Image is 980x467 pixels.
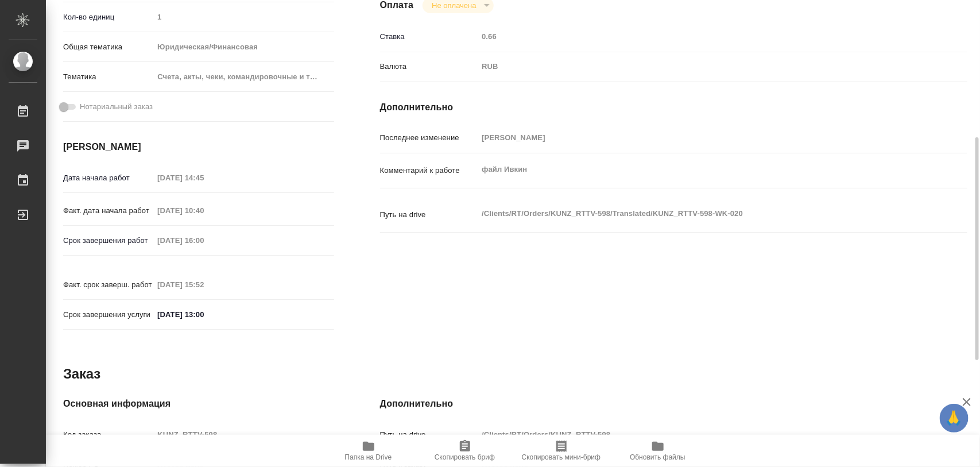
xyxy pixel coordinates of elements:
[478,426,918,443] input: Пустое поле
[435,453,495,461] span: Скопировать бриф
[63,365,100,383] h2: Заказ
[380,31,478,43] p: Ставка
[417,435,513,467] button: Скопировать бриф
[63,41,153,53] p: Общая тематика
[63,429,153,441] p: Код заказа
[153,426,334,443] input: Пустое поле
[63,71,153,83] p: Тематика
[380,101,967,114] h4: Дополнительно
[478,28,918,45] input: Пустое поле
[428,1,479,10] button: Не оплачена
[63,172,153,184] p: Дата начала работ
[153,169,254,186] input: Пустое поле
[80,101,153,113] span: Нотариальный заказ
[345,453,392,461] span: Папка на Drive
[153,306,254,323] input: ✎ Введи что-нибудь
[153,67,334,87] div: Счета, акты, чеки, командировочные и таможенные документы
[478,204,918,223] textarea: /Clients/RT/Orders/KUNZ_RTTV-598/Translated/KUNZ_RTTV-598-WK-020
[63,205,153,217] p: Факт. дата начала работ
[630,453,685,461] span: Обновить файлы
[153,276,254,293] input: Пустое поле
[380,132,478,144] p: Последнее изменение
[63,279,153,291] p: Факт. срок заверш. работ
[610,435,706,467] button: Обновить файлы
[153,232,254,249] input: Пустое поле
[478,129,918,146] input: Пустое поле
[944,406,964,430] span: 🙏
[63,140,334,154] h4: [PERSON_NAME]
[63,11,153,23] p: Кол-во единиц
[63,397,334,411] h4: Основная информация
[153,9,334,25] input: Пустое поле
[153,202,254,219] input: Пустое поле
[63,309,153,321] p: Срок завершения услуги
[380,165,478,176] p: Комментарий к работе
[380,397,967,411] h4: Дополнительно
[940,404,969,433] button: 🙏
[522,453,601,461] span: Скопировать мини-бриф
[478,160,918,179] textarea: файл Ивкин
[513,435,610,467] button: Скопировать мини-бриф
[320,435,417,467] button: Папка на Drive
[380,61,478,72] p: Валюта
[478,57,918,76] div: RUB
[153,37,334,57] div: Юридическая/Финансовая
[380,209,478,221] p: Путь на drive
[380,429,478,441] p: Путь на drive
[63,235,153,246] p: Срок завершения работ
